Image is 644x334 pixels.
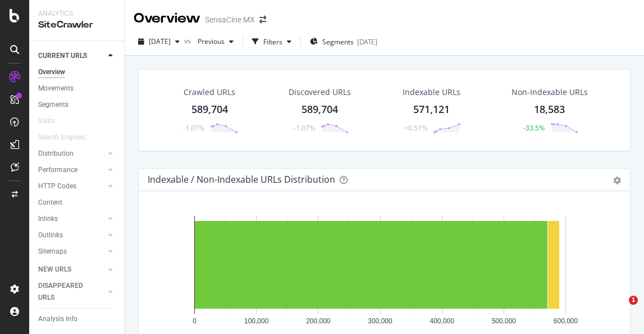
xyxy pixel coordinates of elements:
div: Indexable / Non-Indexable URLs Distribution [148,174,335,185]
a: NEW URLS [38,264,105,276]
a: DISAPPEARED URLS [38,280,105,304]
a: CURRENT URLS [38,50,105,62]
span: Segments [322,37,354,47]
div: arrow-right-arrow-left [259,16,266,24]
div: Analytics [38,9,115,19]
div: Filters [263,37,282,47]
span: 1 [629,296,638,305]
div: Outlinks [38,229,63,241]
text: 0 [193,317,197,325]
a: Sitemaps [38,246,105,258]
div: Distribution [38,148,74,160]
text: 100,000 [244,317,269,325]
text: 600,000 [554,317,578,325]
span: vs [184,36,193,46]
a: Outlinks [38,229,105,241]
div: -33.5% [523,123,545,133]
div: gear [613,177,621,184]
div: Inlinks [38,213,58,225]
span: 2025 Oct. 6th [149,37,171,46]
div: Overview [134,9,200,28]
span: Previous [193,37,225,46]
button: Segments[DATE] [305,33,382,51]
iframe: Intercom live chat [606,296,633,323]
div: CURRENT URLS [38,50,87,62]
div: Indexable URLs [403,87,460,98]
a: Inlinks [38,213,105,225]
div: Non-Indexable URLs [511,87,588,98]
a: Movements [38,83,116,94]
div: Search Engines [38,132,85,143]
a: Content [38,197,116,209]
a: Search Engines [38,132,96,143]
div: Overview [38,66,65,78]
div: -1.07% [183,123,204,133]
div: SensaCine MX [205,14,255,25]
div: [DATE] [357,37,377,47]
div: Sitemaps [38,246,67,258]
a: Segments [38,99,116,111]
div: Discovered URLs [289,87,351,98]
div: Segments [38,99,68,111]
div: +0.51% [404,123,427,133]
a: Distribution [38,148,105,160]
div: Content [38,197,62,209]
button: Filters [248,33,296,51]
div: 589,704 [302,102,338,117]
div: DISAPPEARED URLS [38,280,95,304]
a: Visits [38,115,66,127]
div: 18,583 [534,102,565,117]
text: 300,000 [368,317,392,325]
a: Analysis Info [38,313,116,325]
div: Analysis Info [38,313,77,325]
div: 571,121 [413,102,450,117]
a: Performance [38,164,105,176]
div: Crawled URLs [184,87,235,98]
a: HTTP Codes [38,180,105,192]
div: Visits [38,115,55,127]
text: 400,000 [430,317,454,325]
div: HTTP Codes [38,180,76,192]
text: 500,000 [492,317,517,325]
div: Movements [38,83,74,94]
button: [DATE] [134,33,184,51]
button: Previous [193,33,238,51]
div: Performance [38,164,77,176]
div: SiteCrawler [38,19,115,31]
div: NEW URLS [38,264,71,276]
div: 589,704 [191,102,228,117]
div: -1.07% [294,123,315,133]
a: Overview [38,66,116,78]
text: 200,000 [306,317,331,325]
